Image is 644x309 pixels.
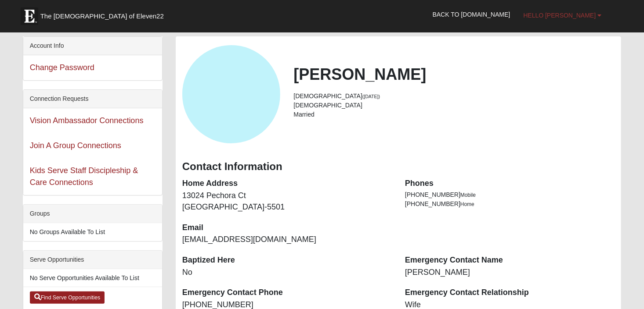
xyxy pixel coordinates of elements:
a: Find Serve Opportunities [30,291,105,304]
dt: Emergency Contact Name [405,255,615,266]
li: No Groups Available To List [23,223,162,241]
img: Eleven22 logo [21,7,38,25]
dt: Emergency Contact Relationship [405,287,615,298]
dt: Phones [405,178,615,189]
li: [DEMOGRAPHIC_DATA] [293,92,615,101]
div: Groups [23,205,162,223]
dt: Baptized Here [182,255,392,266]
div: Serve Opportunities [23,251,162,269]
li: [PHONE_NUMBER] [405,190,615,199]
dd: No [182,267,392,278]
small: ([DATE]) [362,94,380,99]
span: Hello [PERSON_NAME] [524,12,596,19]
dd: [PERSON_NAME] [405,267,615,278]
span: Mobile [460,192,476,198]
dd: 13024 Pechora Ct [GEOGRAPHIC_DATA]-5501 [182,190,392,213]
a: Vision Ambassador Connections [30,116,144,125]
dt: Emergency Contact Phone [182,287,392,298]
h2: [PERSON_NAME] [293,65,615,84]
a: View Fullsize Photo [182,45,281,143]
dd: [EMAIL_ADDRESS][DOMAIN_NAME] [182,234,392,245]
div: Connection Requests [23,90,162,108]
li: No Serve Opportunities Available To List [23,269,162,287]
li: [PHONE_NUMBER] [405,199,615,209]
a: Join A Group Connections [30,141,121,150]
span: The [DEMOGRAPHIC_DATA] of Eleven22 [40,12,164,21]
h3: Contact Information [182,160,615,173]
dt: Home Address [182,178,392,189]
span: Home [460,201,474,207]
dt: Email [182,222,392,234]
li: [DEMOGRAPHIC_DATA] [293,101,615,110]
a: Hello [PERSON_NAME] [517,4,608,26]
a: Kids Serve Staff Discipleship & Care Connections [30,166,138,187]
a: The [DEMOGRAPHIC_DATA] of Eleven22 [16,3,192,25]
li: Married [293,110,615,119]
a: Change Password [30,63,94,72]
a: Back to [DOMAIN_NAME] [426,4,517,25]
div: Account Info [23,37,162,55]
